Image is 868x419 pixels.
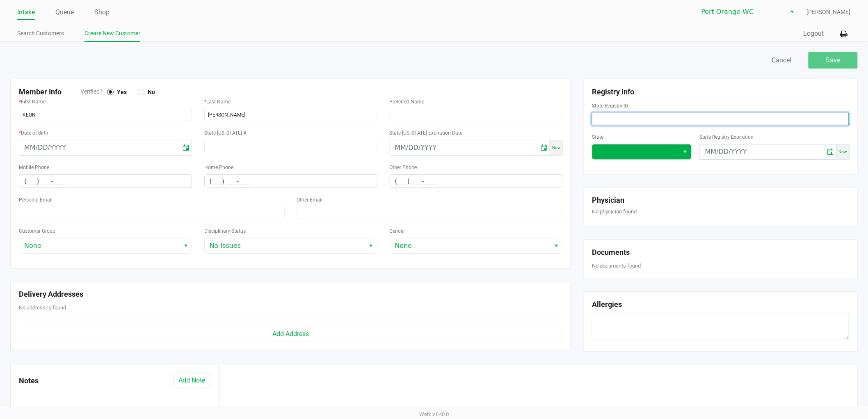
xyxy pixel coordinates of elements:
[24,241,175,251] span: None
[19,373,43,389] h5: Notes
[592,248,849,257] h5: Documents
[94,7,110,18] a: Shop
[592,263,641,269] span: No documents found
[204,129,246,137] label: State [US_STATE] #
[19,227,55,235] label: Customer Group
[173,373,210,388] button: Add Note
[807,8,851,16] span: [PERSON_NAME]
[825,144,836,159] button: Toggle calendar
[19,175,192,188] input: Format: (999) 999-9999
[180,238,192,253] button: Select
[19,196,53,204] label: Personal Email
[592,300,622,309] h5: Allergies
[180,140,192,155] button: Toggle calendar
[85,28,140,39] a: Create New Customer
[772,56,792,64] span: Cancel
[395,241,546,251] span: None
[592,87,849,96] h5: Registry Info
[592,208,849,215] h6: No physician found
[19,326,562,342] button: Add Address
[419,411,449,417] span: Web: v1.40.0
[19,140,180,155] input: MM/DD/YYYY
[390,164,417,171] label: Other Phone
[804,29,824,39] button: Logout
[17,28,64,39] a: Search Customers
[474,405,603,416] span: Add/Select note from left panel
[679,144,691,159] button: Select
[204,164,233,171] label: Home Phone
[552,145,561,150] span: Now
[19,129,48,137] label: Date of Birth
[55,7,74,18] a: Queue
[390,227,405,235] label: Gender
[390,140,538,155] input: MM/DD/YYYY
[204,227,246,235] label: Disciplinary Status
[205,175,377,188] input: Format: (999) 999-9999
[297,196,323,204] label: Other Email
[19,305,66,311] span: No addresses found
[700,133,754,141] label: State Registry Expiration
[19,98,46,105] label: First Name
[19,290,562,299] h5: Delivery Addresses
[761,52,802,69] button: Cancel
[390,98,425,105] label: Preferred Name
[700,144,825,159] input: MM/DD/YYYY
[701,7,781,17] span: Port Orange WC
[390,129,463,137] label: State [US_STATE] Expiration Date
[839,149,847,154] span: Now
[210,241,360,251] span: No Issues
[538,140,550,155] button: Toggle calendar
[19,87,80,96] h5: Member Info
[592,133,603,141] label: State
[365,238,377,253] button: Select
[19,164,49,171] label: Mobile Phone
[17,7,35,18] a: Intake
[114,88,127,96] span: Yes
[786,5,798,19] button: Select
[80,87,107,96] span: Verified?
[144,88,155,96] span: No
[592,196,849,205] h5: Physician
[204,98,231,105] label: Last Name
[592,102,628,110] label: State Registry ID
[272,330,309,338] span: Add Address
[390,175,562,188] input: Format: (999) 999-9999
[550,238,562,253] button: Select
